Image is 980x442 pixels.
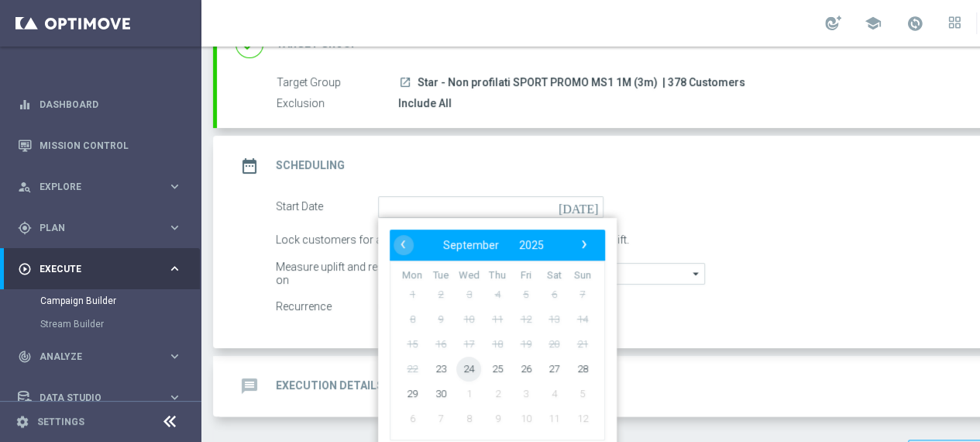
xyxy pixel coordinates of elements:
span: Analyze [40,352,167,361]
a: Settings [37,417,84,426]
button: person_search Explore keyboard_arrow_right [17,181,183,193]
span: ‹ [393,234,413,254]
div: Campaign Builder [40,289,200,313]
span: 5 [570,381,595,406]
th: weekday [398,269,427,282]
label: Target Group [277,76,398,90]
span: 19 [514,331,538,356]
span: 28 [570,356,595,381]
span: 3 [514,381,538,406]
span: 7 [428,406,453,430]
div: Recurrence [276,296,378,318]
span: Star - Non profilati SPORT PROMO MS1 1M (3m) [418,76,658,90]
span: 25 [485,356,510,381]
th: weekday [568,269,597,282]
span: | 378 Customers [662,76,745,90]
span: 13 [542,306,566,331]
span: Explore [40,182,167,192]
span: 2 [428,281,453,306]
div: Measure uplift and response based on [276,263,457,285]
span: 14 [570,306,595,331]
span: 29 [400,381,425,406]
i: gps_fixed [18,221,32,235]
a: Dashboard [40,84,182,125]
th: weekday [455,269,483,282]
span: 20 [542,331,566,356]
span: 30 [428,381,453,406]
span: 10 [514,406,538,430]
span: 26 [514,356,538,381]
i: track_changes [18,350,32,364]
button: Mission Control [17,140,183,152]
i: keyboard_arrow_right [167,261,182,276]
i: equalizer [18,98,32,112]
span: 12 [514,306,538,331]
th: weekday [511,269,540,282]
span: 1 [456,381,481,406]
div: Dashboard [18,84,182,125]
span: 11 [542,406,566,430]
div: Stream Builder [40,313,200,336]
div: play_circle_outline Execute keyboard_arrow_right [17,263,183,275]
th: weekday [427,269,456,282]
span: 2 [485,381,510,406]
th: weekday [483,269,512,282]
i: [DATE] [559,196,604,213]
i: settings [15,415,29,429]
span: 23 [428,356,453,381]
bs-datepicker-navigation-view: ​ ​ ​ [394,235,593,255]
span: 9 [428,306,453,331]
span: 10 [456,306,481,331]
h2: Execution Details [276,378,383,393]
i: date_range [236,152,263,180]
div: Start Date [276,196,378,218]
span: 4 [542,381,566,406]
th: weekday [540,269,569,282]
span: 7 [570,281,595,306]
span: 6 [542,281,566,306]
div: Data Studio [18,391,167,405]
span: September [443,239,499,251]
div: Analyze [18,350,167,364]
i: arrow_drop_down [689,264,704,284]
span: 2025 [519,239,544,251]
div: Mission Control [18,125,182,166]
span: 11 [485,306,510,331]
span: Execute [40,264,167,274]
i: keyboard_arrow_right [167,179,182,194]
span: 17 [456,331,481,356]
span: 21 [570,331,595,356]
span: 22 [400,356,425,381]
i: message [236,372,263,400]
button: track_changes Analyze keyboard_arrow_right [17,350,183,363]
i: person_search [18,180,32,194]
button: 2025 [509,235,554,255]
i: launch [399,76,411,88]
button: › [573,235,593,255]
div: Execute [18,262,167,276]
span: 16 [428,331,453,356]
i: play_circle_outline [18,262,32,276]
i: keyboard_arrow_right [167,349,182,364]
span: school [865,15,882,32]
span: 3 [456,281,481,306]
span: 8 [456,406,481,430]
span: 18 [485,331,510,356]
button: equalizer Dashboard [17,98,183,111]
span: Plan [40,223,167,233]
button: gps_fixed Plan keyboard_arrow_right [17,222,183,234]
button: Data Studio keyboard_arrow_right [17,392,183,404]
span: 12 [570,406,595,430]
span: 9 [485,406,510,430]
i: keyboard_arrow_right [167,390,182,405]
label: Exclusion [277,97,398,111]
span: 27 [542,356,566,381]
span: 6 [400,406,425,430]
button: ‹ [394,235,414,255]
